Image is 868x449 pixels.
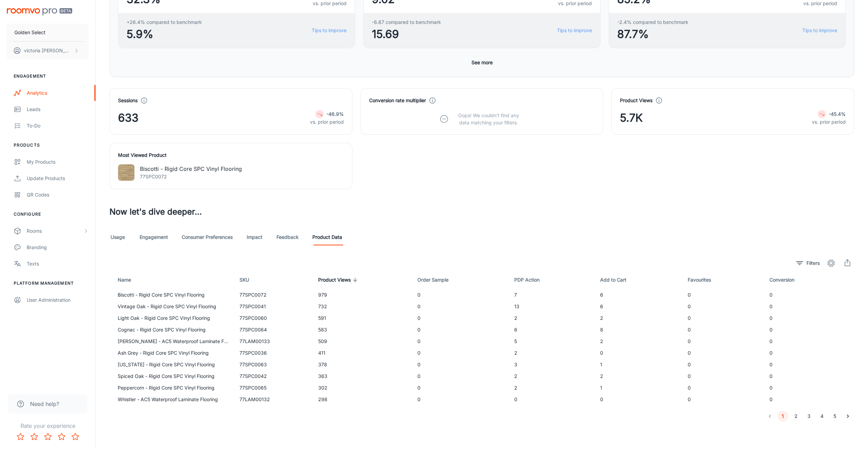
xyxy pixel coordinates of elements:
span: 633 [118,110,139,126]
td: 979 [313,289,412,301]
span: Favourites [688,276,720,284]
span: 5.7K [620,110,643,126]
td: 298 [313,394,412,405]
button: Rate 1 star [14,430,27,444]
p: vs. prior period [310,118,344,126]
td: 0 [412,347,509,359]
td: 2 [509,370,595,382]
td: 2 [509,347,595,359]
a: Consumer Preferences [182,229,233,245]
h4: Sessions [118,97,138,104]
td: [PERSON_NAME] - AC5 Waterproof Laminate Flooring [109,336,234,347]
td: 77LAM00132 [234,394,313,405]
td: 0 [412,312,509,324]
span: +26.4% compared to benchmark [127,18,202,26]
span: 87.7% [617,26,688,42]
h4: Conversion rate multiplier [369,97,426,104]
td: 2 [595,336,682,347]
span: Order Sample [417,276,457,284]
button: Golden Select [7,24,89,41]
td: 1 [595,382,682,394]
td: 77SPC0041 [234,301,313,312]
td: 8 [595,324,682,336]
div: To-do [27,122,89,130]
div: Branding [27,244,89,251]
td: 3 [509,359,595,370]
td: 0 [595,394,682,405]
td: 0 [509,394,595,405]
td: 77LAM00133 [234,336,313,347]
td: 2 [595,370,682,382]
td: 0 [595,347,682,359]
p: Golden Select [14,29,46,36]
button: settings [824,256,838,270]
td: 363 [313,370,412,382]
td: 6 [509,324,595,336]
span: SKU [239,276,258,284]
td: 0 [412,301,509,312]
p: vs. prior period [812,118,846,126]
td: Spiced Oak - Rigid Core SPC Vinyl Flooring [109,370,234,382]
td: 2 [509,382,595,394]
a: Product Data [312,229,342,245]
td: 0 [764,394,854,405]
td: 0 [682,301,764,312]
div: Texts [27,260,89,268]
button: See more [469,56,495,69]
p: 77SPC0072 [140,173,242,180]
button: Rate 5 star [68,430,82,444]
strong: -46.9% [326,111,344,117]
td: 583 [313,324,412,336]
span: 15.69 [372,26,441,42]
td: 732 [313,301,412,312]
td: 0 [764,324,854,336]
div: Leads [27,106,89,113]
td: Peppercorn - Rigid Core SPC Vinyl Flooring [109,382,234,394]
span: PDP Action [514,276,548,284]
td: 77SPC0042 [234,370,313,382]
div: QR Codes [27,191,89,199]
td: [US_STATE] - Rigid Core SPC Vinyl Flooring [109,359,234,370]
td: 2 [595,312,682,324]
h3: Now let's dive deeper... [109,206,854,218]
button: Rate 3 star [41,430,55,444]
td: 7 [509,289,595,301]
td: 0 [764,301,854,312]
td: 378 [313,359,412,370]
button: victoria [PERSON_NAME] [7,42,89,59]
td: 6 [595,289,682,301]
td: Whistler - AC5 Waterproof Laminate Flooring [109,394,234,405]
td: 0 [682,324,764,336]
td: 0 [412,394,509,405]
td: Cognac - Rigid Core SPC Vinyl Flooring [109,324,234,336]
td: 5 [509,336,595,347]
td: 0 [412,289,509,301]
button: page 1 [777,411,788,422]
td: 13 [509,301,595,312]
td: 0 [682,382,764,394]
p: Oops! We couldn’t find any data matching your filters. [453,112,524,126]
td: 0 [682,336,764,347]
td: 0 [682,347,764,359]
nav: pagination navigation [763,411,854,422]
button: Go to next page [842,411,853,422]
td: Vintage Oak - Rigid Core SPC Vinyl Flooring [109,301,234,312]
a: Engagement [140,229,168,245]
td: 0 [412,382,509,394]
div: Rooms [27,227,83,235]
a: Tips to improve [312,27,347,34]
h4: Most Viewed Product [118,151,344,159]
td: 0 [682,370,764,382]
td: 0 [682,394,764,405]
td: 2 [509,312,595,324]
td: 0 [412,336,509,347]
div: Analytics [27,89,89,97]
td: Ash Grey - Rigid Core SPC Vinyl Flooring [109,347,234,359]
button: Go to page 2 [790,411,801,422]
button: Go to page 5 [829,411,840,422]
span: Name [118,276,140,284]
p: Rate your experience [5,422,90,430]
a: Usage [109,229,126,245]
td: 0 [764,370,854,382]
strong: -45.4% [829,111,846,117]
